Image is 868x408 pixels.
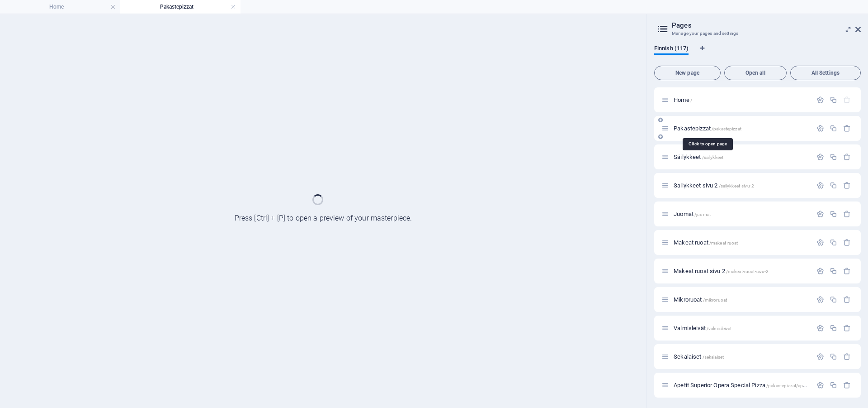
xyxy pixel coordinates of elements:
div: Remove [843,182,851,189]
div: Settings [816,381,824,389]
div: Remove [843,210,851,218]
div: Remove [843,324,851,332]
span: /sekalaiset [703,355,724,360]
div: Duplicate [830,324,837,332]
span: Click to open page [674,296,727,303]
div: Duplicate [830,239,837,246]
div: Duplicate [830,210,837,218]
div: Pakastepizzat/pakastepizzat [671,125,812,131]
div: Settings [816,96,824,104]
div: Remove [843,353,851,360]
h3: Manage your pages and settings [672,29,843,38]
div: Remove [843,125,851,132]
div: Settings [816,210,824,218]
div: Mikroruoat/mikroruoat [671,297,812,302]
div: Remove [843,239,851,246]
span: Click to open page [674,154,723,160]
span: Click to open page [674,239,738,246]
div: Settings [816,153,824,161]
span: /makeat-ruoat-sivu-2 [726,269,769,274]
div: Duplicate [830,96,837,104]
div: Settings [816,353,824,360]
span: Open all [728,70,783,76]
span: /mikroruoat [703,298,727,302]
div: Juomat/juomat [671,211,812,217]
div: Duplicate [830,125,837,132]
span: Click to open page [674,325,731,331]
div: Settings [816,267,824,275]
div: Remove [843,267,851,275]
div: Settings [816,324,824,332]
div: Home/ [671,97,812,103]
span: Click to open page [674,353,724,360]
div: Valmisleivät/valmisleivat [671,325,812,331]
span: /valmisleivat [707,326,732,331]
span: Click to open page [674,96,692,103]
div: Duplicate [830,182,837,189]
span: / [690,98,692,103]
div: Settings [816,239,824,246]
div: Settings [816,125,824,132]
span: /pakastepizzat/apetit-superior-opera-special-pizza [766,383,868,388]
div: Duplicate [830,381,837,389]
span: All Settings [794,70,857,76]
div: Duplicate [830,353,837,360]
span: New page [658,70,717,76]
span: Pakastepizzat [674,125,741,132]
div: Makeat ruoat/makeat-ruoat [671,240,812,245]
div: Duplicate [830,153,837,161]
button: New page [654,66,721,80]
div: Language Tabs [654,45,861,62]
div: Säilykkeet/sailykkeet [671,154,812,160]
span: Finnish (117) [654,43,689,56]
div: Duplicate [830,296,837,303]
div: Makeat ruoat sivu 2/makeat-ruoat-sivu-2 [671,268,812,274]
button: All Settings [790,66,861,80]
h4: Pakastepizzat [120,2,241,12]
div: The startpage cannot be deleted [843,96,851,104]
div: Settings [816,182,824,189]
span: Click to open page [674,182,754,189]
h2: Pages [672,21,861,29]
span: /pakastepizzat [712,126,741,131]
div: Remove [843,296,851,303]
span: /sailykkeet-sivu-2 [719,183,755,188]
span: /juomat [694,212,711,217]
span: /makeat-ruoat [709,240,738,245]
span: /sailykkeet [702,155,724,160]
span: Click to open page [674,211,711,217]
span: Click to open page [674,268,769,274]
div: Sekalaiset/sekalaiset [671,354,812,360]
div: Apetit Superior Opera Special Pizza/pakastepizzat/apetit-superior-opera-special-pizza [671,382,812,388]
div: Remove [843,153,851,161]
div: Sailykkeet sivu 2/sailykkeet-sivu-2 [671,182,812,188]
button: Open all [724,66,787,80]
span: Click to open page [674,382,868,389]
div: Duplicate [830,267,837,275]
div: Settings [816,296,824,303]
div: Remove [843,381,851,389]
